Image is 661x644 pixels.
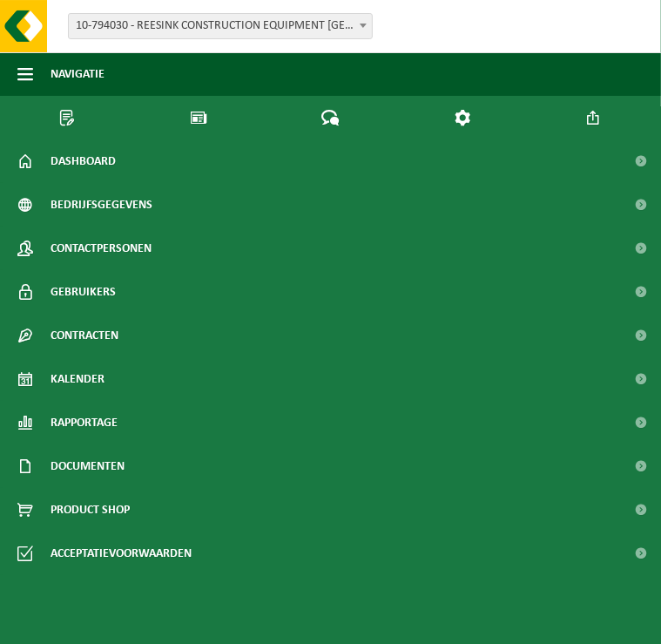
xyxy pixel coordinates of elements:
[51,227,152,270] span: Contactpersonen
[51,52,105,96] span: Navigatie
[51,401,118,444] span: Rapportage
[51,357,105,401] span: Kalender
[51,444,125,488] span: Documenten
[51,488,130,532] span: Product Shop
[51,314,118,357] span: Contracten
[68,13,373,39] span: 10-794030 - REESINK CONSTRUCTION EQUIPMENT BELGIUM BV - HAMME
[51,270,116,314] span: Gebruikers
[51,139,116,183] span: Dashboard
[69,14,372,38] span: 10-794030 - REESINK CONSTRUCTION EQUIPMENT BELGIUM BV - HAMME
[51,183,152,227] span: Bedrijfsgegevens
[51,532,192,575] span: Acceptatievoorwaarden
